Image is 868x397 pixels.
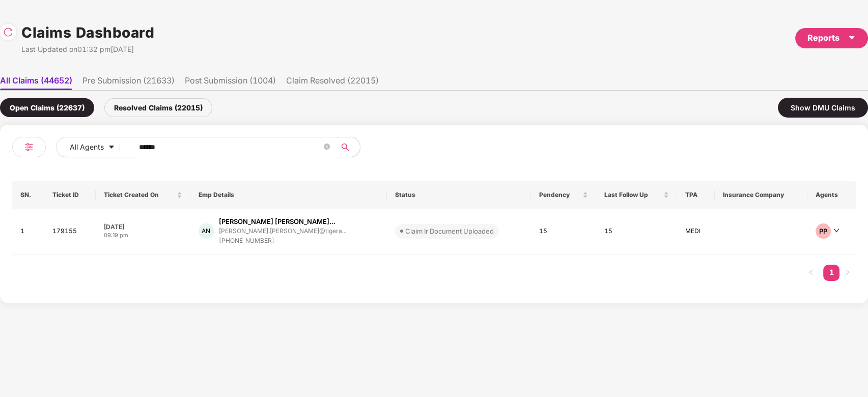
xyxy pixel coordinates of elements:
[335,137,360,157] button: search
[23,141,35,153] img: svg+xml;base64,PHN2ZyB4bWxucz0iaHR0cDovL3d3dy53My5vcmcvMjAwMC9zdmciIHdpZHRoPSIyNCIgaGVpZ2h0PSIyNC...
[104,98,212,117] div: Resolved Claims (22015)
[803,265,819,281] button: left
[3,27,13,37] img: svg+xml;base64,PHN2ZyBpZD0iUmVsb2FkLTMyeDMyIiB4bWxucz0iaHR0cDovL3d3dy53My5vcmcvMjAwMC9zdmciIHdpZH...
[531,209,596,254] td: 15
[219,228,347,234] div: [PERSON_NAME].[PERSON_NAME]@tigera...
[816,223,831,239] div: PP
[324,143,330,152] span: close-circle
[807,181,856,209] th: Agents
[715,181,807,209] th: Insurance Company
[405,226,494,236] div: Claim Ir Document Uploaded
[596,209,677,254] td: 15
[44,181,96,209] th: Ticket ID
[286,75,379,90] li: Claim Resolved (22015)
[82,75,175,90] li: Pre Submission (21633)
[803,265,819,281] li: Previous Page
[778,98,868,118] div: Show DMU Claims
[219,217,335,226] div: [PERSON_NAME] [PERSON_NAME]...
[21,21,154,44] h1: Claims Dashboard
[185,75,276,90] li: Post Submission (1004)
[808,269,814,275] span: left
[12,209,44,254] td: 1
[839,265,856,281] button: right
[108,144,115,152] span: caret-down
[56,137,137,157] button: All Agentscaret-down
[44,209,96,254] td: 179155
[539,191,580,199] span: Pendency
[531,181,596,209] th: Pendency
[677,181,715,209] th: TPA
[324,144,330,150] span: close-circle
[190,181,387,209] th: Emp Details
[604,191,661,199] span: Last Follow Up
[104,191,175,199] span: Ticket Created On
[70,141,104,153] span: All Agents
[219,236,347,246] div: [PHONE_NUMBER]
[833,228,839,234] span: down
[823,265,839,281] li: 1
[21,44,154,55] div: Last Updated on 01:32 pm[DATE]
[12,181,44,209] th: SN.
[199,223,214,239] div: AN
[823,265,839,280] a: 1
[677,209,715,254] td: MEDI
[335,143,355,151] span: search
[104,222,182,231] div: [DATE]
[848,34,856,42] span: caret-down
[845,269,851,275] span: right
[839,265,856,281] li: Next Page
[96,181,190,209] th: Ticket Created On
[387,181,531,209] th: Status
[807,32,856,44] div: Reports
[596,181,677,209] th: Last Follow Up
[104,231,182,240] div: 09:19 pm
